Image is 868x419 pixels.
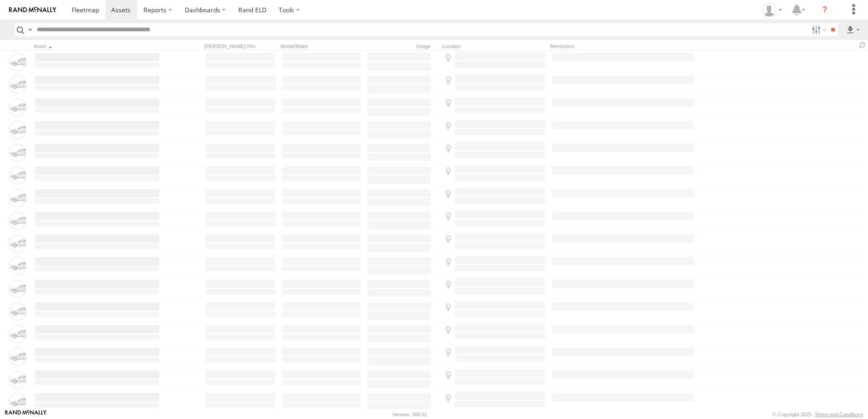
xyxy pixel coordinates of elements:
[9,7,56,13] img: rand-logo.svg
[550,43,695,49] div: Reminders
[857,41,868,49] span: Refresh
[773,412,863,417] div: © Copyright 2025 -
[815,412,863,417] a: Terms and Conditions
[281,43,362,49] div: Model/Make
[845,23,861,36] label: Export results as...
[393,412,427,417] div: Version: 308.01
[818,3,832,17] i: ?
[5,410,47,419] a: Visit our Website
[366,43,439,49] div: Usage
[34,43,161,49] div: Click to Sort
[759,3,785,17] div: Tim Zylstra
[808,23,828,36] label: Search Filter Options
[26,23,34,36] label: Search Query
[442,43,547,49] div: Location
[204,43,277,49] div: [PERSON_NAME]./Vin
